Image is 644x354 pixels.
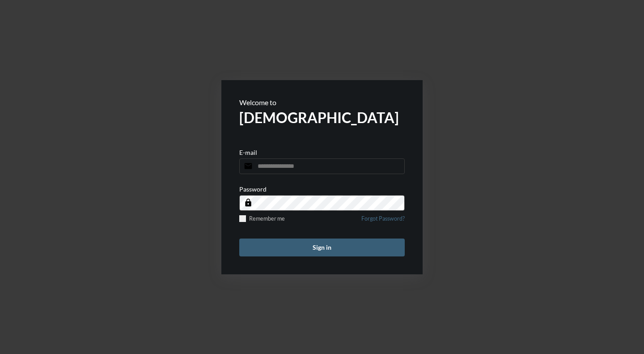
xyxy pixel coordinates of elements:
[239,98,405,107] p: Welcome to
[239,215,285,222] label: Remember me
[239,239,405,256] button: Sign in
[361,215,405,227] a: Forgot Password?
[239,149,257,156] p: E-mail
[239,185,267,193] p: Password
[239,109,405,126] h2: [DEMOGRAPHIC_DATA]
